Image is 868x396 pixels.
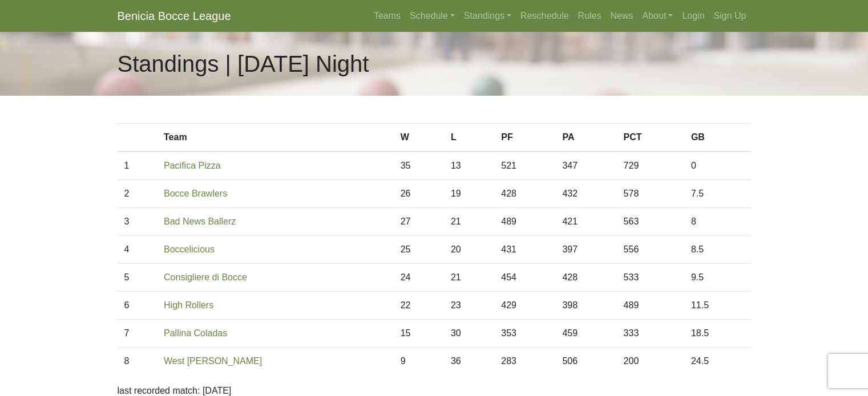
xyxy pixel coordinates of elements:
[394,292,444,320] td: 22
[677,5,709,27] a: Login
[555,236,616,264] td: 397
[555,264,616,292] td: 428
[394,208,444,236] td: 27
[555,208,616,236] td: 421
[118,292,158,320] td: 6
[118,320,158,348] td: 7
[617,180,684,208] td: 578
[444,180,494,208] td: 19
[684,264,751,292] td: 9.5
[494,152,555,180] td: 521
[555,152,616,180] td: 347
[164,189,227,198] a: Bocce Brawlers
[684,236,751,264] td: 8.5
[394,320,444,348] td: 15
[164,356,262,366] a: West [PERSON_NAME]
[606,5,638,27] a: News
[164,217,236,226] a: Bad News Ballerz
[118,236,158,264] td: 4
[444,152,494,180] td: 13
[394,348,444,375] td: 9
[394,180,444,208] td: 26
[494,124,555,152] th: PF
[394,236,444,264] td: 25
[164,328,227,338] a: Pallina Coladas
[118,208,158,236] td: 3
[494,180,555,208] td: 428
[617,320,684,348] td: 333
[617,208,684,236] td: 563
[459,5,516,27] a: Standings
[394,124,444,152] th: W
[444,264,494,292] td: 21
[555,180,616,208] td: 432
[617,236,684,264] td: 556
[118,264,158,292] td: 5
[444,236,494,264] td: 20
[444,208,494,236] td: 21
[494,208,555,236] td: 489
[444,320,494,348] td: 30
[617,124,684,152] th: PCT
[684,292,751,320] td: 11.5
[444,292,494,320] td: 23
[617,152,684,180] td: 729
[555,320,616,348] td: 459
[118,5,231,27] a: Benicia Bocce League
[617,264,684,292] td: 533
[369,5,405,27] a: Teams
[494,264,555,292] td: 454
[157,124,394,152] th: Team
[684,124,751,152] th: GB
[118,152,158,180] td: 1
[684,152,751,180] td: 0
[164,300,213,310] a: High Rollers
[394,264,444,292] td: 24
[164,161,221,170] a: Pacifica Pizza
[555,292,616,320] td: 398
[684,320,751,348] td: 18.5
[494,236,555,264] td: 431
[617,348,684,375] td: 200
[574,5,606,27] a: Rules
[164,272,247,282] a: Consigliere di Bocce
[444,124,494,152] th: L
[684,180,751,208] td: 7.5
[394,152,444,180] td: 35
[405,5,459,27] a: Schedule
[684,208,751,236] td: 8
[118,50,369,77] h1: Standings | [DATE] Night
[444,348,494,375] td: 36
[684,348,751,375] td: 24.5
[516,5,574,27] a: Reschedule
[118,180,158,208] td: 2
[118,348,158,375] td: 8
[617,292,684,320] td: 489
[494,348,555,375] td: 283
[494,292,555,320] td: 429
[555,348,616,375] td: 506
[164,244,215,254] a: Boccelicious
[709,5,751,27] a: Sign Up
[555,124,616,152] th: PA
[638,5,678,27] a: About
[494,320,555,348] td: 353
